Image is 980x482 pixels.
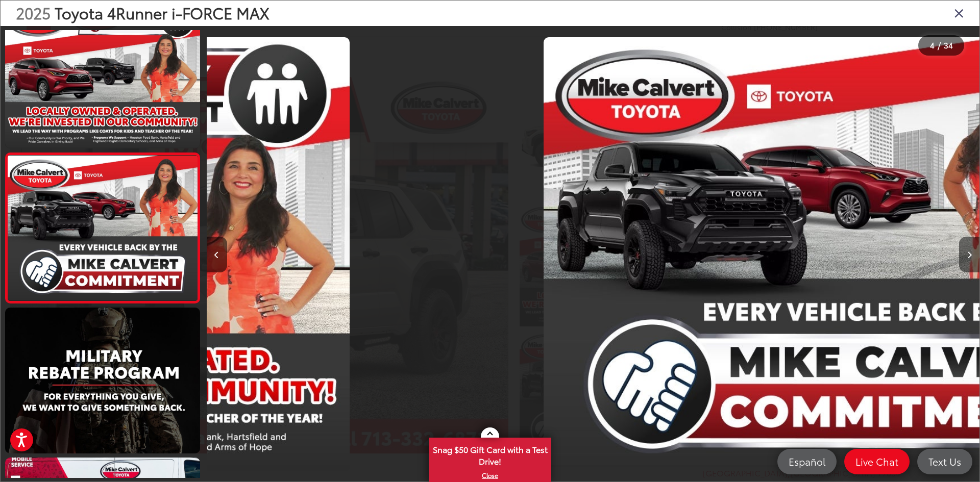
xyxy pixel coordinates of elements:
span: Toyota 4Runner i-FORCE MAX [55,2,269,23]
span: 4 [930,39,935,50]
img: 2025 Toyota 4Runner i-FORCE MAX TRD Pro [3,306,202,455]
span: 34 [944,39,953,50]
a: Text Us [917,449,972,474]
i: Close gallery [954,6,964,19]
span: Live Chat [850,455,903,468]
button: Previous image [207,237,227,272]
a: Live Chat [844,449,910,474]
span: Text Us [923,455,966,468]
a: Español [777,449,837,474]
span: Español [783,455,830,468]
img: 2025 Toyota 4Runner i-FORCE MAX TRD Pro [6,156,199,300]
span: 2025 [16,2,51,23]
span: Snag $50 Gift Card with a Test Drive! [430,439,550,470]
span: / [937,42,942,49]
img: 2025 Toyota 4Runner i-FORCE MAX TRD Pro [3,1,202,150]
button: Next image [959,237,979,272]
